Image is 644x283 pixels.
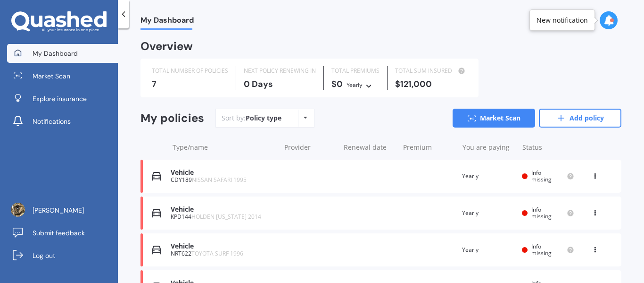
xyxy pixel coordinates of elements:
[539,109,621,128] a: Add policy
[7,246,118,265] a: Log out
[331,79,380,90] div: $0
[173,143,277,152] div: Type/name
[453,109,535,128] a: Market Scan
[284,143,336,152] div: Provider
[531,242,552,257] span: Info missing
[347,80,363,90] div: Yearly
[140,16,194,28] span: My Dashboard
[7,89,118,108] a: Explore insurance
[152,208,161,218] img: Vehicle
[395,79,467,89] div: $121,000
[462,208,514,218] div: Yearly
[171,206,275,214] div: Vehicle
[140,42,193,51] div: Overview
[344,143,396,152] div: Renewal date
[395,66,467,76] div: TOTAL SUM INSURED
[33,71,70,81] span: Market Scan
[33,94,87,103] span: Explore insurance
[522,143,574,152] div: Status
[33,228,85,238] span: Submit feedback
[7,112,118,131] a: Notifications
[462,143,514,152] div: You are paying
[171,177,275,183] div: CDY189
[7,44,118,63] a: My Dashboard
[11,203,25,217] img: ACg8ocLAEfOgyMlHue-wCqb4tBGofLTJO60G4CbgGiTrNVOSzUbZjL4a=s96-c
[171,250,275,257] div: NRT622
[531,169,552,183] span: Info missing
[7,201,118,220] a: [PERSON_NAME]
[140,111,204,125] div: My policies
[33,117,71,126] span: Notifications
[171,214,275,220] div: KPD144
[171,169,275,177] div: Vehicle
[33,251,55,260] span: Log out
[244,66,316,76] div: NEXT POLICY RENEWING IN
[152,245,161,255] img: Vehicle
[246,113,281,123] div: Policy type
[152,172,161,181] img: Vehicle
[33,206,84,215] span: [PERSON_NAME]
[244,79,316,89] div: 0 Days
[171,242,275,250] div: Vehicle
[191,213,261,221] span: HOLDEN [US_STATE] 2014
[331,66,380,76] div: TOTAL PREMIUMS
[33,49,78,58] span: My Dashboard
[462,172,514,181] div: Yearly
[222,113,281,123] div: Sort by:
[403,143,455,152] div: Premium
[192,176,247,184] span: NISSAN SAFARI 1995
[191,249,243,257] span: TOYOTA SURF 1996
[7,223,118,242] a: Submit feedback
[531,206,552,220] span: Info missing
[152,66,228,76] div: TOTAL NUMBER OF POLICIES
[462,245,514,255] div: Yearly
[152,79,228,89] div: 7
[537,16,588,25] div: New notification
[7,67,118,86] a: Market Scan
